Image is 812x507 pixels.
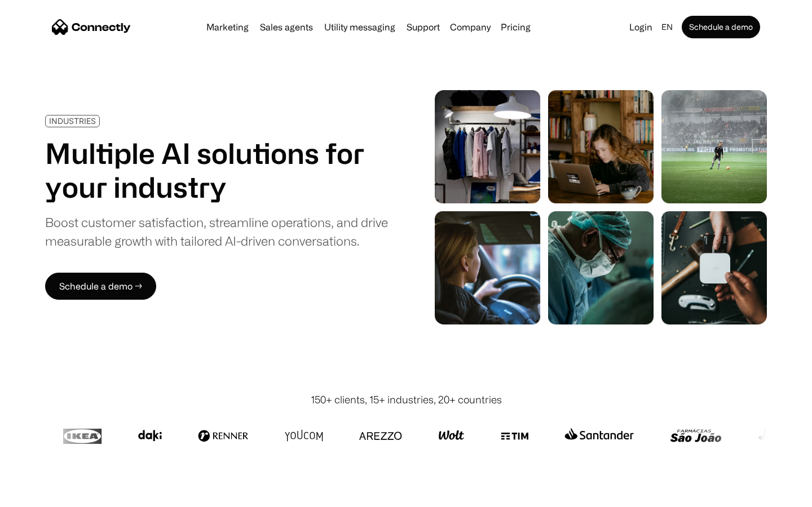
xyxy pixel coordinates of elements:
div: Boost customer satisfaction, streamline operations, and drive measurable growth with tailored AI-... [45,213,388,250]
a: Marketing [202,23,253,32]
a: Pricing [496,23,535,32]
a: Utility messaging [320,23,400,32]
div: INDUSTRIES [49,117,96,125]
a: Sales agents [255,23,317,32]
div: Company [450,19,491,35]
a: Schedule a demo [682,16,760,38]
div: 150+ clients, 15+ industries, 20+ countries [311,392,502,407]
a: Support [402,23,444,32]
div: en [661,19,673,35]
a: Login [625,19,657,35]
a: Schedule a demo → [45,273,156,300]
h1: Multiple AI solutions for your industry [45,136,388,204]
